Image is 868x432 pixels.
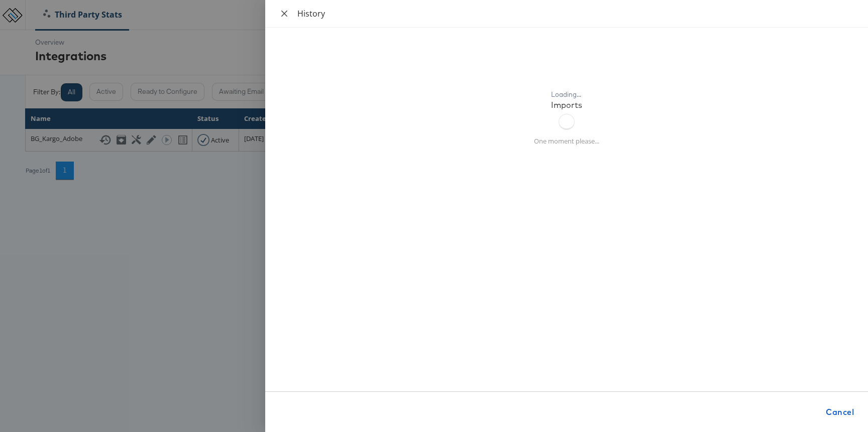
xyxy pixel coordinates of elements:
p: One moment please... [534,136,599,146]
div: Imports [551,99,582,111]
div: History [297,8,856,19]
span: Cancel [826,405,854,419]
span: close [280,10,288,18]
button: Cancel [822,402,858,422]
div: Loading... [551,90,582,99]
button: Close [277,9,291,19]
